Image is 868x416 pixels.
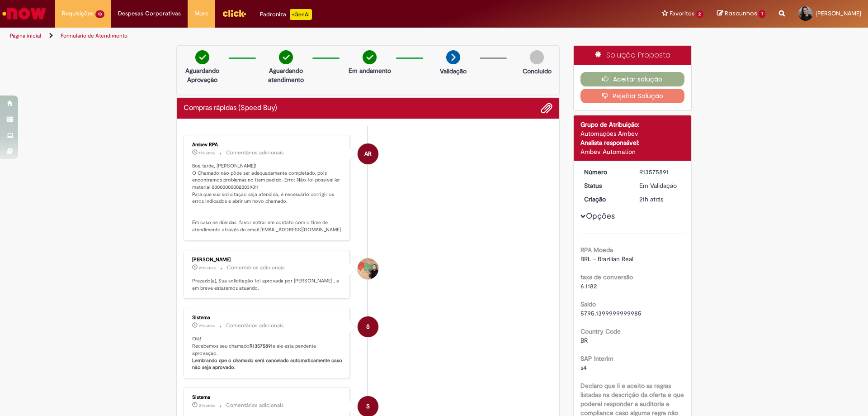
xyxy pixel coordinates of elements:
[725,9,757,18] span: Rascunhos
[580,354,613,363] b: SAP Interim
[580,120,685,129] div: Grupo de Atribuição:
[194,9,208,18] span: More
[696,10,704,18] span: 2
[440,67,467,76] p: Validação
[358,316,378,337] div: System
[226,149,284,157] small: Comentários adicionais
[717,10,765,18] a: Rascunhos
[279,50,293,64] img: check-circle-green.png
[446,50,460,64] img: arrow-next.png
[530,50,544,64] img: img-circle-grey.png
[639,195,681,204] div: 29/09/2025 10:52:40
[816,10,861,17] span: [PERSON_NAME]
[349,66,391,75] p: Em andamento
[195,50,209,64] img: check-circle-green.png
[1,5,47,23] img: ServiceNow
[62,9,94,18] span: Requisições
[580,246,613,254] b: RPA Moeda
[226,402,284,409] small: Comentários adicionais
[580,300,596,308] b: Saldo
[199,150,215,156] span: 19h atrás
[290,9,312,20] p: +GenAi
[358,258,378,279] div: Daniel Carlos Monteiro Pinto
[184,104,277,112] h2: Compras rápidas (Speed Buy) Histórico de tíquete
[180,66,224,84] p: Aguardando Aprovação
[199,403,215,408] span: 21h atrás
[199,150,215,156] time: 29/09/2025 12:59:25
[541,102,552,114] button: Adicionar anexos
[192,257,343,263] div: [PERSON_NAME]
[199,323,215,329] span: 21h atrás
[639,195,663,203] time: 29/09/2025 10:52:40
[366,316,370,338] span: S
[364,143,372,165] span: AR
[250,343,273,349] b: R13575891
[580,138,685,147] div: Analista responsável:
[580,309,642,317] span: 5795.1399999999985
[580,72,685,86] button: Aceitar solução
[577,167,633,177] dt: Número
[580,89,685,103] button: Rejeitar Solução
[577,195,633,204] dt: Criação
[577,181,633,190] dt: Status
[192,315,343,320] div: Sistema
[670,9,694,18] span: Favoritos
[222,6,246,20] img: click_logo_yellow_360x200.png
[580,147,685,156] div: Ambev Automation
[192,163,343,234] p: Boa tarde, [PERSON_NAME]! O Chamado não pôde ser adequadamente completado, pois encontramos probl...
[95,10,104,18] span: 13
[759,10,765,18] span: 1
[192,357,344,371] b: Lembrando que o chamado será cancelado automaticamente caso não seja aprovado.
[10,32,41,39] a: Página inicial
[363,50,377,64] img: check-circle-green.png
[580,273,633,281] b: taxa de conversão
[639,181,681,190] div: Em Validação
[192,277,343,292] p: Prezado(a), Sua solicitação foi aprovada por [PERSON_NAME] , e em breve estaremos atuando.
[580,282,597,290] span: 6.1182
[61,32,127,39] a: Formulário de Atendimento
[199,403,215,408] time: 29/09/2025 10:52:49
[192,335,343,371] p: Olá! Recebemos seu chamado e ele esta pendente aprovação.
[523,67,552,76] p: Concluído
[639,167,681,177] div: R13575891
[580,363,587,372] span: s4
[580,336,588,344] span: BR
[118,9,181,18] span: Despesas Corporativas
[192,395,343,400] div: Sistema
[226,322,284,330] small: Comentários adicionais
[260,9,312,20] div: Padroniza
[358,143,378,164] div: Ambev RPA
[199,265,216,271] time: 29/09/2025 11:34:27
[192,142,343,148] div: Ambev RPA
[580,129,685,138] div: Automações Ambev
[199,265,216,271] span: 20h atrás
[264,66,308,84] p: Aguardando atendimento
[227,264,285,272] small: Comentários adicionais
[580,327,621,335] b: Country Code
[639,195,663,203] span: 21h atrás
[574,46,692,65] div: Solução Proposta
[199,323,215,329] time: 29/09/2025 10:52:52
[7,28,572,44] ul: Trilhas de página
[580,255,633,263] span: BRL - Brazilian Real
